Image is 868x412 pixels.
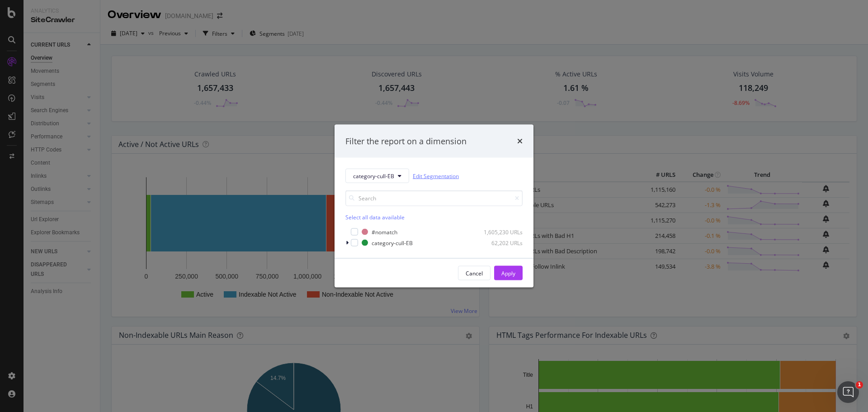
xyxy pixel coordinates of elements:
[372,239,413,246] div: category-cull-EB
[478,239,523,246] div: 62,202 URLs
[345,213,523,221] div: Select all data available
[856,381,863,388] span: 1
[353,172,394,180] span: category-cull-EB
[335,124,533,288] div: modal
[517,135,523,147] div: times
[501,269,515,277] div: Apply
[494,266,523,280] button: Apply
[466,269,483,277] div: Cancel
[345,135,467,147] div: Filter the report on a dimension
[372,228,397,236] div: #nomatch
[345,169,409,183] button: category-cull-EB
[345,190,523,206] input: Search
[413,171,459,180] a: Edit Segmentation
[837,381,859,403] iframe: Intercom live chat
[478,228,523,236] div: 1,605,230 URLs
[458,266,491,280] button: Cancel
